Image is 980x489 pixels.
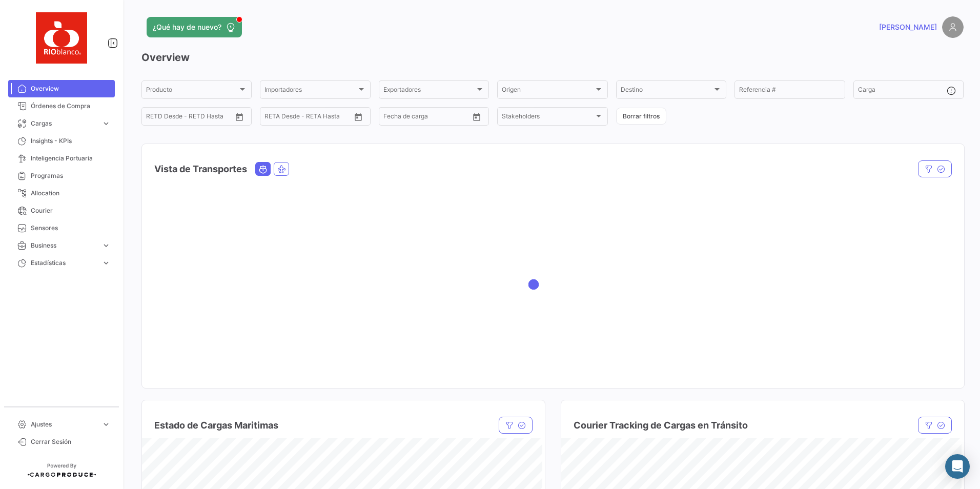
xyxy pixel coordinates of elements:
div: Abrir Intercom Messenger [945,454,970,479]
span: [PERSON_NAME] [879,22,937,32]
a: Inteligencia Portuaria [8,150,115,167]
button: Open calendar [469,109,484,125]
h4: Vista de Transportes [154,162,247,176]
span: Estadísticas [31,258,97,268]
span: Cargas [31,119,97,128]
a: Programas [8,167,115,185]
span: Órdenes de Compra [31,101,111,111]
a: Allocation [8,185,115,202]
span: Courier [31,206,111,215]
button: Open calendar [232,109,247,125]
a: Courier [8,202,115,219]
span: Overview [31,84,111,93]
span: Cerrar Sesión [31,437,111,446]
span: Importadores [264,88,356,95]
span: Exportadores [383,88,475,95]
button: Ocean [256,162,270,175]
a: Órdenes de Compra [8,97,115,115]
span: Destino [621,88,712,95]
span: Programas [31,171,111,180]
span: Allocation [31,189,111,198]
span: Producto [146,88,238,95]
span: expand_more [101,241,111,250]
img: rio_blanco.jpg [36,12,87,64]
span: expand_more [101,258,111,268]
a: Insights - KPIs [8,132,115,150]
h4: Estado de Cargas Maritimas [154,418,278,433]
input: Hasta [290,114,331,121]
img: placeholder-user.png [942,16,964,38]
input: Hasta [172,114,213,121]
button: Air [274,162,289,175]
span: ¿Qué hay de nuevo? [153,22,221,32]
h3: Overview [141,50,964,65]
span: Business [31,241,97,250]
input: Desde [264,114,283,121]
a: Overview [8,80,115,97]
span: Insights - KPIs [31,136,111,146]
span: Sensores [31,223,111,233]
span: expand_more [101,420,111,429]
span: Stakeholders [502,114,594,121]
span: Inteligencia Portuaria [31,154,111,163]
span: expand_more [101,119,111,128]
input: Desde [146,114,165,121]
a: Sensores [8,219,115,237]
button: Borrar filtros [616,108,666,125]
button: Open calendar [351,109,366,125]
input: Hasta [409,114,450,121]
span: Origen [502,88,594,95]
h4: Courier Tracking de Cargas en Tránsito [574,418,748,433]
input: Desde [383,114,402,121]
span: Ajustes [31,420,97,429]
button: ¿Qué hay de nuevo? [147,17,242,37]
